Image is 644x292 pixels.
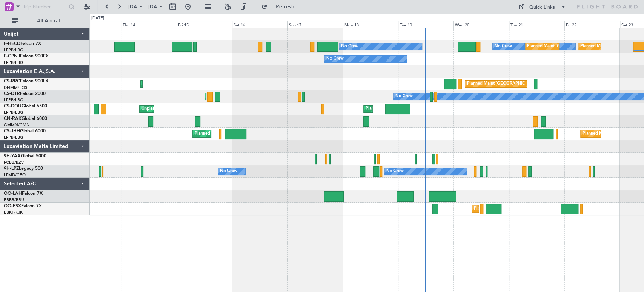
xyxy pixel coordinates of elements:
a: OO-FSXFalcon 7X [4,204,42,208]
span: F-HECD [4,42,20,46]
span: CS-JHH [4,129,20,134]
span: 9H-LPZ [4,166,19,171]
div: Fri 15 [177,21,232,28]
a: F-GPNJFalcon 900EX [4,54,49,59]
button: All Aircraft [8,15,82,27]
button: Quick Links [514,1,570,13]
div: No Crew [326,53,344,65]
div: No Crew [495,41,512,52]
span: [DATE] - [DATE] [128,3,164,10]
a: LFPB/LBG [4,110,23,115]
span: OO-FSX [4,204,21,208]
span: F-GPNJ [4,54,20,59]
span: CS-DOU [4,104,22,109]
input: Trip Number [23,1,66,12]
div: Wed 20 [453,21,509,28]
span: CS-RRC [4,79,20,84]
div: Planned Maint [GEOGRAPHIC_DATA] ([GEOGRAPHIC_DATA]) [195,128,314,140]
a: LFPB/LBG [4,97,23,103]
div: Thu 14 [121,21,177,28]
a: 9H-LPZLegacy 500 [4,166,43,171]
a: EBKT/KJK [4,210,23,215]
span: All Aircraft [20,18,80,23]
a: LFMD/CEQ [4,172,26,178]
a: F-HECDFalcon 7X [4,42,41,46]
div: Tue 19 [398,21,453,28]
a: EBBR/BRU [4,197,24,203]
a: OO-LAHFalcon 7X [4,191,43,196]
a: CS-DOUGlobal 6500 [4,104,47,109]
a: CS-DTRFalcon 2000 [4,92,46,96]
div: Mon 18 [343,21,398,28]
div: Planned Maint [GEOGRAPHIC_DATA] ([GEOGRAPHIC_DATA]) [366,103,484,115]
a: FCBB/BZV [4,160,24,165]
a: LFPB/LBG [4,47,23,53]
div: Planned Maint Kortrijk-[GEOGRAPHIC_DATA] [474,203,562,214]
div: No Crew [395,91,413,102]
a: GMMN/CMN [4,122,30,128]
a: CS-RRCFalcon 900LX [4,79,48,84]
span: CS-DTR [4,92,20,96]
a: CS-JHHGlobal 6000 [4,129,46,134]
div: Planned Maint [GEOGRAPHIC_DATA] ([GEOGRAPHIC_DATA]) [467,78,586,90]
div: Quick Links [529,4,555,11]
div: Wed 13 [66,21,121,28]
div: Unplanned Maint [GEOGRAPHIC_DATA] ([GEOGRAPHIC_DATA]) [141,103,266,115]
a: LFPB/LBG [4,60,23,65]
a: LFPB/LBG [4,135,23,140]
a: 9H-YAAGlobal 5000 [4,154,46,158]
span: OO-LAH [4,191,22,196]
div: Sat 16 [232,21,287,28]
div: Fri 22 [564,21,620,28]
button: Refresh [258,1,303,13]
div: Thu 21 [509,21,564,28]
a: DNMM/LOS [4,85,27,90]
span: 9H-YAA [4,154,21,158]
div: No Crew [220,166,237,177]
div: [DATE] [91,15,104,22]
a: CN-RAKGlobal 6000 [4,116,47,121]
div: Sun 17 [287,21,343,28]
div: No Crew [386,166,404,177]
span: Refresh [269,4,301,9]
div: No Crew [341,41,358,52]
span: CN-RAK [4,116,22,121]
